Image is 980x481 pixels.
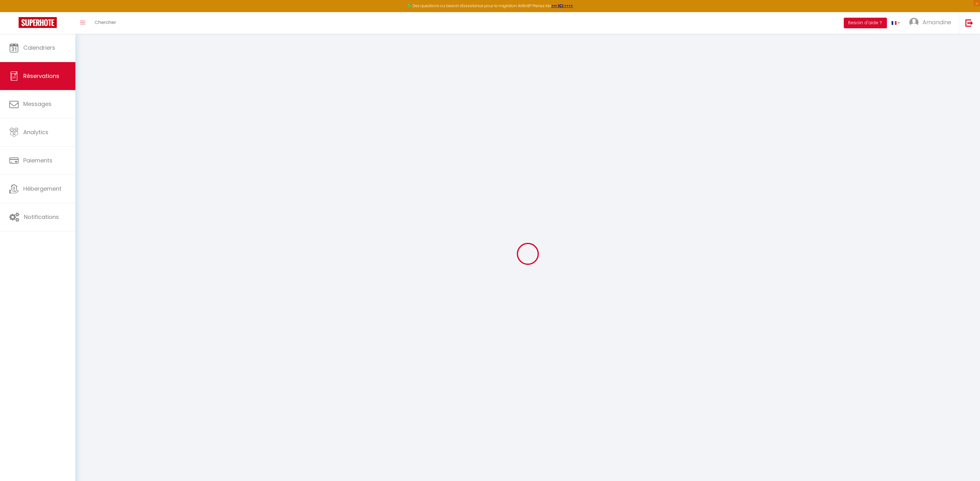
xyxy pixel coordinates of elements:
a: ... Amandine [905,12,959,34]
img: Super Booking [19,17,57,28]
span: Réservations [23,72,59,80]
span: Notifications [24,213,59,221]
span: Analytics [23,128,48,136]
span: Chercher [95,19,116,25]
button: Besoin d'aide ? [844,18,887,28]
span: Calendriers [23,44,55,52]
span: Messages [23,100,51,108]
a: >>> ICI <<<< [551,3,573,8]
img: ... [909,18,919,27]
img: logout [965,19,973,27]
a: Chercher [90,12,121,34]
span: Paiements [23,157,52,164]
span: Amandine [923,18,951,26]
span: Hébergement [23,185,61,193]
